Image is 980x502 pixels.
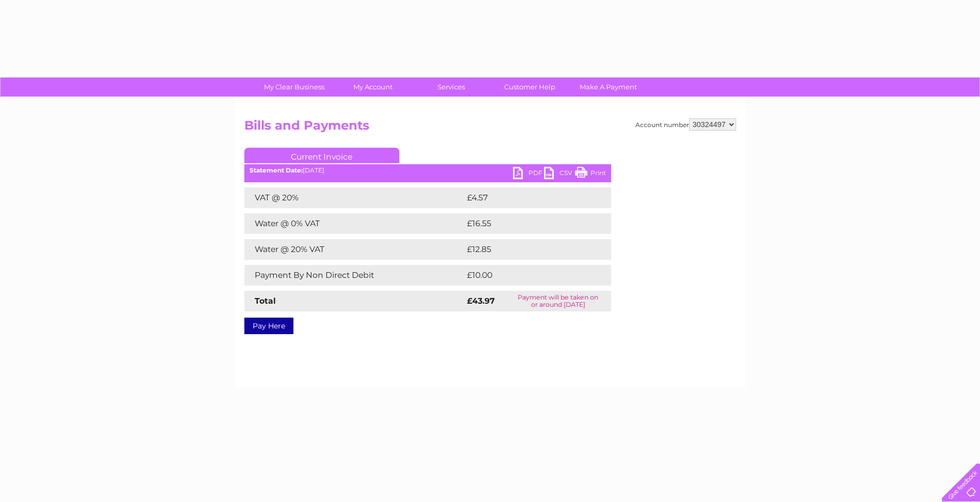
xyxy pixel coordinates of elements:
[244,213,464,234] td: Water @ 0% VAT
[244,265,464,286] td: Payment By Non Direct Debit
[244,187,464,208] td: VAT @ 20%
[244,118,736,138] h2: Bills and Payments
[464,187,587,208] td: £4.57
[464,239,589,260] td: £12.85
[244,318,293,334] a: Pay Here
[244,148,399,163] a: Current Invoice
[252,77,337,97] a: My Clear Business
[244,239,464,260] td: Water @ 20% VAT
[575,167,606,182] a: Print
[467,296,495,306] strong: £43.97
[255,296,276,306] strong: Total
[513,167,544,182] a: PDF
[635,118,736,131] div: Account number
[505,291,611,311] td: Payment will be taken on or around [DATE]
[409,77,494,97] a: Services
[487,77,572,97] a: Customer Help
[244,167,611,174] div: [DATE]
[330,77,415,97] a: My Account
[464,213,589,234] td: £16.55
[464,265,590,286] td: £10.00
[566,77,651,97] a: Make A Payment
[544,167,575,182] a: CSV
[250,166,303,174] b: Statement Date:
